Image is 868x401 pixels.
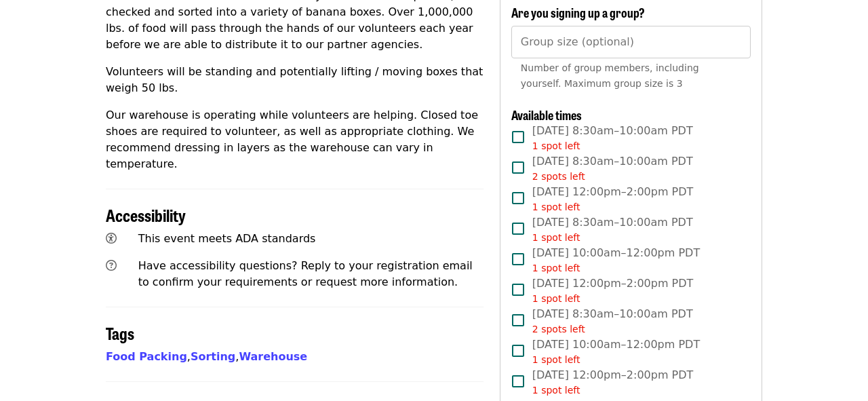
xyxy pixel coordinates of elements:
span: , [106,350,191,363]
span: [DATE] 8:30am–10:00am PDT [532,306,693,337]
span: 1 spot left [532,202,580,212]
span: 2 spots left [532,171,585,182]
i: question-circle icon [106,259,117,272]
span: Available times [511,106,582,123]
span: 1 spot left [532,354,580,365]
a: Sorting [191,350,235,363]
span: This event meets ADA standards [138,232,316,245]
span: 1 spot left [532,140,580,151]
span: 1 spot left [532,385,580,396]
p: Volunteers will be standing and potentially lifting / moving boxes that weigh 50 lbs. [106,64,484,96]
i: universal-access icon [106,232,117,245]
span: [DATE] 12:00pm–2:00pm PDT [532,367,694,398]
span: Are you signing up a group? [511,3,645,21]
span: [DATE] 8:30am–10:00am PDT [532,153,693,184]
span: [DATE] 12:00pm–2:00pm PDT [532,275,694,306]
span: Accessibility [106,203,186,227]
span: [DATE] 10:00am–12:00pm PDT [532,337,700,367]
input: [object Object] [511,26,751,58]
span: Tags [106,321,134,345]
span: [DATE] 12:00pm–2:00pm PDT [532,184,694,214]
span: [DATE] 8:30am–10:00am PDT [532,214,693,245]
p: Our warehouse is operating while volunteers are helping. Closed toe shoes are required to volunte... [106,107,484,172]
span: 1 spot left [532,232,580,243]
a: Warehouse [239,350,307,363]
span: 2 spots left [532,324,585,335]
span: 1 spot left [532,293,580,304]
span: , [191,350,239,363]
span: [DATE] 10:00am–12:00pm PDT [532,245,700,275]
span: 1 spot left [532,263,580,273]
span: Have accessibility questions? Reply to your registration email to confirm your requirements or re... [138,259,473,288]
span: [DATE] 8:30am–10:00am PDT [532,123,693,153]
a: Food Packing [106,350,187,363]
span: Number of group members, including yourself. Maximum group size is 3 [521,62,699,89]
